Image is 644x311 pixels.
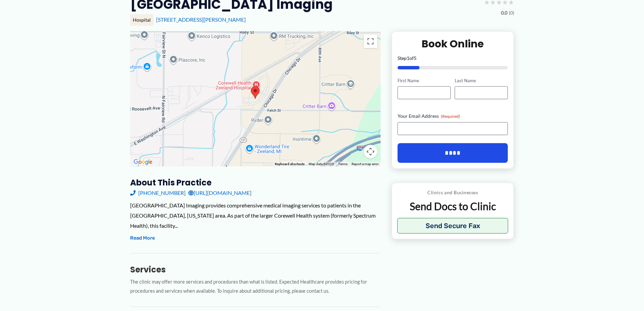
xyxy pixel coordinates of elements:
span: (Required) [441,114,460,119]
button: Toggle fullscreen view [364,35,377,48]
p: Clinics and Businesses [397,188,508,197]
span: 5 [414,55,416,61]
h3: About this practice [130,177,381,188]
h2: Book Online [398,37,508,50]
a: Report a map error [352,162,379,166]
label: First Name [398,77,451,84]
span: (0) [509,8,514,17]
button: Read More [130,234,155,242]
label: Your Email Address [398,113,508,119]
a: Terms [338,162,348,166]
button: Send Secure Fax [397,218,508,234]
h3: Services [130,264,381,275]
p: The clinic may offer more services and procedures than what is listed. Expected Healthcare provid... [130,277,381,296]
p: Step of [398,56,508,61]
a: [STREET_ADDRESS][PERSON_NAME] [156,16,246,23]
div: Hospital [130,14,153,26]
span: 1 [407,55,409,61]
button: Map camera controls [364,145,377,158]
div: [GEOGRAPHIC_DATA] Imaging provides comprehensive medical imaging services to patients in the [GEO... [130,200,381,230]
label: Last Name [455,77,508,84]
p: Send Docs to Clinic [397,200,508,213]
button: Keyboard shortcuts [275,162,305,166]
span: 0.0 [501,8,507,17]
a: [URL][DOMAIN_NAME] [188,188,252,198]
a: [PHONE_NUMBER] [130,188,186,198]
img: Google [132,158,154,166]
a: Open this area in Google Maps (opens a new window) [132,158,154,166]
span: Map data ©2025 [309,162,334,166]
